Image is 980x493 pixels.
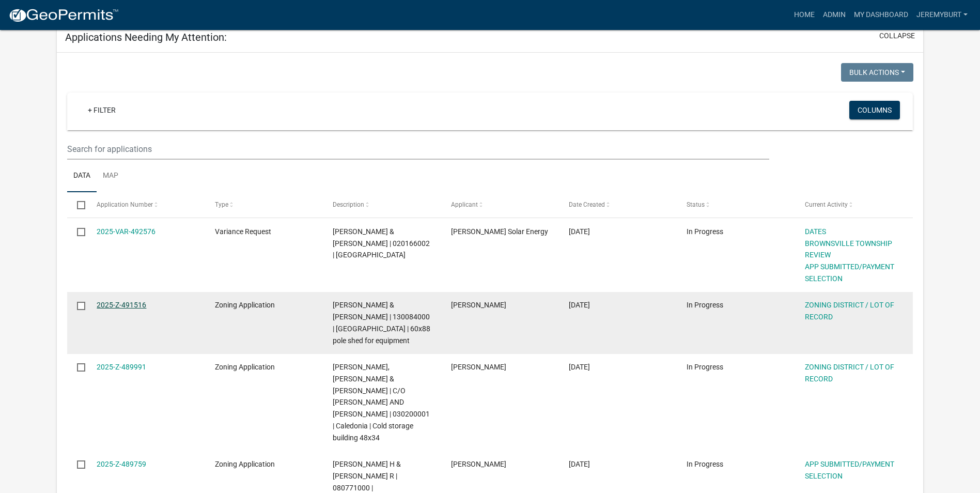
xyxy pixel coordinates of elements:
a: DATES [805,227,826,236]
datatable-header-cell: Description [323,192,441,217]
span: JUDITH E MASSMAN [451,363,506,371]
a: 2025-VAR-492576 [97,227,155,236]
a: ZONING DISTRICT / LOT OF RECORD [805,363,894,383]
span: Zoning Application [215,301,275,309]
span: 10/08/2025 [569,460,590,468]
a: 2025-Z-489759 [97,460,146,468]
datatable-header-cell: Application Number [87,192,205,217]
span: SOLUM,JAY R & JESSICA H | 130084000 | Spring Grove | 60x88 pole shed for equipment [333,301,430,344]
a: ZONING DISTRICT / LOT OF RECORD [805,301,894,321]
datatable-header-cell: Date Created [559,192,677,217]
datatable-header-cell: Applicant [441,192,558,217]
span: Zoning Application [215,460,275,468]
span: Applicant [451,201,478,208]
span: Zoning Application [215,363,275,371]
a: My Dashboard [850,5,912,25]
button: Columns [849,101,900,119]
span: Calvin H Pasvogel [451,460,506,468]
span: 10/13/2025 [569,301,590,309]
span: Type [215,201,228,208]
span: In Progress [687,460,723,468]
span: Status [687,201,705,208]
span: WARNE,CHAD MASSMAN & CARRIE | C/O GARY AND JUDITH MASSMAN | 030200001 | Caledonia | Cold storage ... [333,363,430,442]
a: 2025-Z-491516 [97,301,146,309]
span: Olson Solar Energy [451,227,548,236]
a: Data [67,160,97,193]
a: APP SUBMITTED/PAYMENT SELECTION [805,460,894,480]
span: In Progress [687,363,723,371]
a: Map [97,160,125,193]
span: Variance Request [215,227,271,236]
datatable-header-cell: Status [677,192,795,217]
span: Date Created [569,201,605,208]
a: BROWNSVILLE TOWNSHIP REVIEW [805,239,892,259]
datatable-header-cell: Current Activity [795,192,912,217]
span: Description [333,201,364,208]
span: Application Number [97,201,153,208]
span: KUSUMA,BENNY & SHAWNA BONNETT | 020166002 | Brownsville [333,227,430,259]
a: APP SUBMITTED/PAYMENT SELECTION [805,263,894,283]
a: Admin [819,5,850,25]
a: 2025-Z-489991 [97,363,146,371]
span: In Progress [687,227,723,236]
a: + Filter [80,101,124,119]
span: 10/08/2025 [569,363,590,371]
span: In Progress [687,301,723,309]
button: Bulk Actions [841,63,913,82]
datatable-header-cell: Select [67,192,87,217]
a: JeremyBurt [912,5,972,25]
span: 10/14/2025 [569,227,590,236]
span: Current Activity [805,201,848,208]
span: Jay R Solum [451,301,506,309]
a: Home [790,5,819,25]
datatable-header-cell: Type [205,192,323,217]
h5: Applications Needing My Attention: [65,31,227,43]
input: Search for applications [67,138,769,160]
button: collapse [879,30,915,41]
